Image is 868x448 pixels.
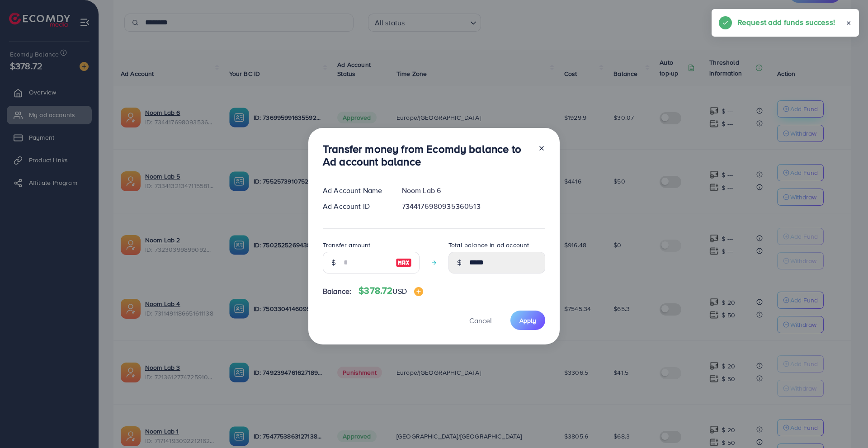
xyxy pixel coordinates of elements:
[323,142,531,169] h3: Transfer money from Ecomdy balance to Ad account balance
[737,16,835,28] h5: Request add funds success!
[359,285,423,297] h4: $378.72
[519,316,536,325] span: Apply
[395,185,552,196] div: Noom Lab 6
[323,286,351,297] span: Balance:
[448,241,529,250] label: Total balance in ad account
[414,287,423,296] img: image
[316,201,395,212] div: Ad Account ID
[395,201,552,212] div: 7344176980935360513
[830,407,861,441] iframe: Chat
[510,311,545,330] button: Apply
[396,257,412,268] img: image
[458,311,503,330] button: Cancel
[316,185,395,196] div: Ad Account Name
[323,241,370,250] label: Transfer amount
[392,286,406,296] span: USD
[469,316,492,325] span: Cancel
